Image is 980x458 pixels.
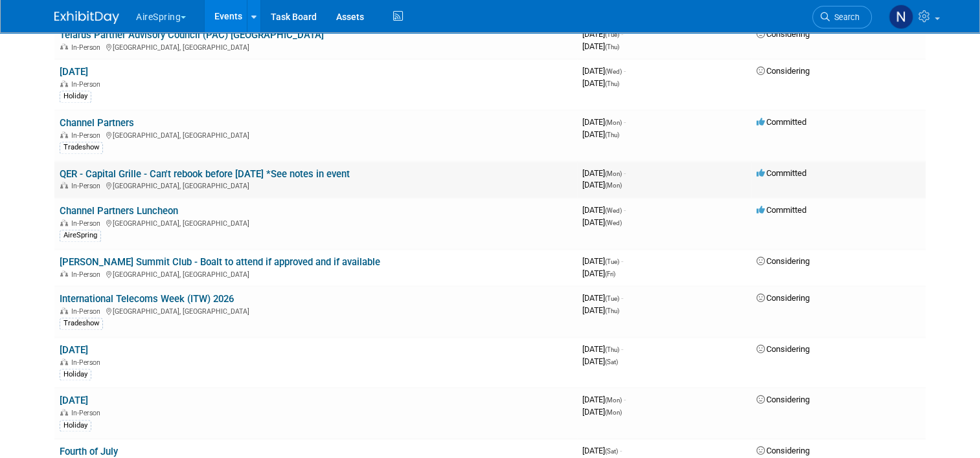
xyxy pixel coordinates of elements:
a: International Telecoms Week (ITW) 2026 [60,293,234,305]
span: (Sat) [605,358,618,365]
span: Considering [757,256,810,266]
a: Telarus Partner Advisory Council (PAC) [GEOGRAPHIC_DATA] [60,29,324,41]
div: Holiday [60,369,91,380]
span: In-Person [71,270,104,279]
span: - [624,168,626,178]
span: [DATE] [582,41,619,51]
span: Considering [757,446,810,455]
span: - [624,205,626,215]
span: - [621,293,623,303]
div: Tradeshow [60,318,103,329]
div: [GEOGRAPHIC_DATA], [GEOGRAPHIC_DATA] [60,305,572,316]
span: In-Person [71,219,104,228]
span: - [621,256,623,266]
span: [DATE] [582,446,622,455]
span: In-Person [71,80,104,89]
span: [DATE] [582,407,622,417]
img: In-Person Event [60,219,68,226]
span: (Fri) [605,270,615,278]
a: Channel Partners Luncheon [60,205,178,217]
a: Fourth of July [60,446,118,457]
span: [DATE] [582,305,619,315]
a: [DATE] [60,66,88,78]
img: In-Person Event [60,80,68,87]
span: (Tue) [605,258,619,265]
span: [DATE] [582,117,626,127]
div: [GEOGRAPHIC_DATA], [GEOGRAPHIC_DATA] [60,217,572,228]
span: [DATE] [582,78,619,88]
span: Search [830,12,860,22]
span: [DATE] [582,29,623,39]
a: QER - Capital Grille - Can't rebook before [DATE] *See notes in event [60,168,350,180]
span: - [624,117,626,127]
img: In-Person Event [60,43,68,50]
span: (Wed) [605,219,622,226]
span: [DATE] [582,293,623,303]
div: Holiday [60,91,91,102]
span: (Thu) [605,346,619,353]
a: [PERSON_NAME] Summit Club - Boalt to attend if approved and if available [60,256,380,268]
span: (Sat) [605,448,618,455]
div: [GEOGRAPHIC_DATA], [GEOGRAPHIC_DATA] [60,268,572,279]
div: [GEOGRAPHIC_DATA], [GEOGRAPHIC_DATA] [60,129,572,140]
span: (Wed) [605,207,622,214]
span: [DATE] [582,129,619,139]
span: Considering [757,293,810,303]
span: (Tue) [605,295,619,302]
span: Considering [757,29,810,39]
div: [GEOGRAPHIC_DATA], [GEOGRAPHIC_DATA] [60,41,572,52]
img: In-Person Event [60,182,68,188]
span: - [620,446,622,455]
span: (Thu) [605,307,619,314]
img: In-Person Event [60,131,68,138]
span: (Thu) [605,43,619,50]
img: In-Person Event [60,307,68,314]
span: Committed [757,168,806,178]
div: AireSpring [60,230,101,241]
span: (Mon) [605,182,622,189]
span: Considering [757,66,810,76]
span: In-Person [71,182,104,190]
span: [DATE] [582,268,615,278]
span: (Mon) [605,170,622,177]
img: In-Person Event [60,358,68,365]
span: [DATE] [582,356,618,366]
span: Considering [757,395,810,404]
img: In-Person Event [60,270,68,277]
span: (Mon) [605,409,622,416]
a: Search [812,6,872,28]
span: Committed [757,205,806,215]
span: In-Person [71,43,104,52]
span: Committed [757,117,806,127]
img: Natalie Pyron [889,5,913,29]
span: [DATE] [582,180,622,190]
a: [DATE] [60,395,88,406]
span: In-Person [71,131,104,140]
span: (Tue) [605,31,619,38]
img: ExhibitDay [54,11,119,24]
span: [DATE] [582,217,622,227]
span: Considering [757,344,810,354]
span: (Wed) [605,68,622,75]
span: (Mon) [605,119,622,126]
span: [DATE] [582,256,623,266]
span: - [624,66,626,76]
span: [DATE] [582,205,626,215]
span: - [621,29,623,39]
img: In-Person Event [60,409,68,415]
span: (Thu) [605,131,619,138]
span: [DATE] [582,168,626,178]
span: In-Person [71,307,104,316]
a: Channel Partners [60,117,134,129]
span: In-Person [71,358,104,367]
span: [DATE] [582,66,626,76]
span: [DATE] [582,344,623,354]
div: Holiday [60,420,91,431]
span: (Mon) [605,397,622,404]
div: Tradeshow [60,142,103,153]
span: (Thu) [605,80,619,87]
div: [GEOGRAPHIC_DATA], [GEOGRAPHIC_DATA] [60,180,572,190]
span: - [621,344,623,354]
a: [DATE] [60,344,88,356]
span: In-Person [71,409,104,417]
